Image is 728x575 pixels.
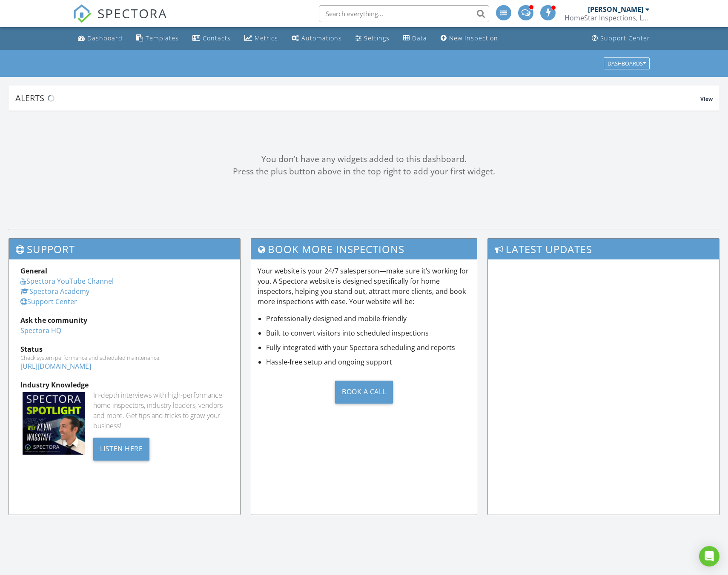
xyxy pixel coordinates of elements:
img: The Best Home Inspection Software - Spectora [73,4,92,23]
a: Contacts [189,31,234,46]
a: Metrics [241,31,281,46]
img: Spectoraspolightmain [23,392,85,455]
a: Spectora YouTube Channel [20,276,114,286]
div: Dashboards [608,60,646,66]
h3: Support [9,239,240,259]
a: [URL][DOMAIN_NAME] [20,362,91,371]
div: Dashboard [87,34,123,42]
li: Built to convert visitors into scheduled inspections [266,328,471,338]
div: HomeStar Inspections, LLC [565,14,650,22]
div: Press the plus button above in the top right to add your first widget. [9,165,719,178]
div: Ask the community [20,315,229,325]
li: Fully integrated with your Spectora scheduling and reports [266,342,471,353]
div: Contacts [203,34,231,42]
a: Listen Here [93,444,150,453]
div: Settings [364,34,390,42]
a: SPECTORA [73,11,167,29]
div: Data [412,34,427,42]
div: You don't have any widgets added to this dashboard. [9,153,719,165]
p: Your website is your 24/7 salesperson—make sure it’s working for you. A Spectora website is desig... [258,266,471,307]
h3: Book More Inspections [251,239,477,259]
input: Search everything... [319,5,489,22]
span: SPECTORA [97,4,167,22]
div: New Inspection [449,34,498,42]
div: Metrics [255,34,278,42]
a: Templates [133,31,182,46]
h3: Latest Updates [488,239,719,259]
div: Templates [146,34,179,42]
li: Hassle-free setup and ongoing support [266,357,471,367]
a: Spectora Academy [20,287,89,296]
div: Support Center [600,34,650,42]
a: Spectora HQ [20,326,61,335]
div: Listen Here [93,438,150,461]
div: Alerts [15,92,700,104]
div: Book a Call [335,381,393,404]
div: Check system performance and scheduled maintenance. [20,354,229,361]
div: Industry Knowledge [20,380,229,390]
div: Status [20,344,229,354]
a: Dashboard [75,31,126,46]
a: Book a Call [258,374,471,410]
a: Settings [352,31,393,46]
strong: General [20,266,47,276]
a: New Inspection [437,31,502,46]
a: Automations (Advanced) [288,31,345,46]
div: Open Intercom Messenger [699,546,719,566]
a: Support Center [588,31,653,46]
div: [PERSON_NAME] [588,5,643,14]
a: Support Center [20,297,77,306]
div: Automations [301,34,342,42]
a: Data [400,31,430,46]
button: Dashboards [604,57,650,69]
span: View [700,95,713,102]
li: Professionally designed and mobile-friendly [266,313,471,324]
div: In-depth interviews with high-performance home inspectors, industry leaders, vendors and more. Ge... [93,390,229,431]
